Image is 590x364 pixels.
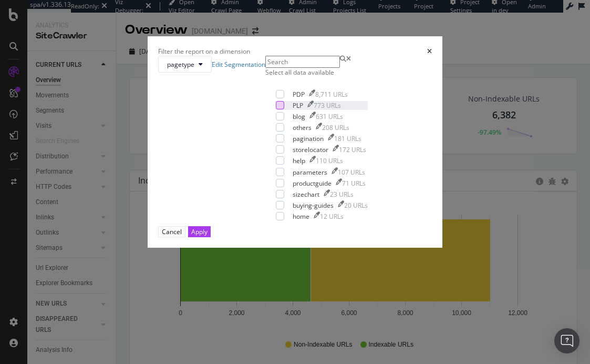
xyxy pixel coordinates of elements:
[322,123,349,132] div: 208 URLs
[339,145,366,154] div: 172 URLs
[293,201,334,210] div: buying-guides
[158,56,212,73] button: pagetype
[427,47,432,56] div: times
[316,156,343,165] div: 110 URLs
[158,226,185,237] button: Cancel
[330,190,354,199] div: 23 URLs
[162,227,182,236] div: Cancel
[554,328,579,353] div: Open Intercom Messenger
[293,134,324,143] div: pagination
[293,123,312,132] div: others
[342,179,366,188] div: 71 URLs
[293,190,319,199] div: sizechart
[315,90,348,99] div: 8,711 URLs
[320,212,344,221] div: 12 URLs
[334,134,361,143] div: 181 URLs
[316,112,343,121] div: 631 URLs
[293,212,309,221] div: home
[338,168,365,177] div: 107 URLs
[293,112,305,121] div: blog
[314,101,341,110] div: 773 URLs
[188,226,211,237] button: Apply
[293,145,328,154] div: storelocator
[293,90,305,99] div: PDP
[212,60,265,69] a: Edit Segmentation
[293,101,303,110] div: PLP
[158,47,250,56] div: Filter the report on a dimension
[148,36,443,248] div: modal
[265,68,378,77] div: Select all data available
[293,156,305,165] div: help
[293,179,332,188] div: productguide
[191,227,208,236] div: Apply
[265,56,340,68] input: Search
[293,168,327,177] div: parameters
[344,201,368,210] div: 20 URLs
[167,60,194,69] span: pagetype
